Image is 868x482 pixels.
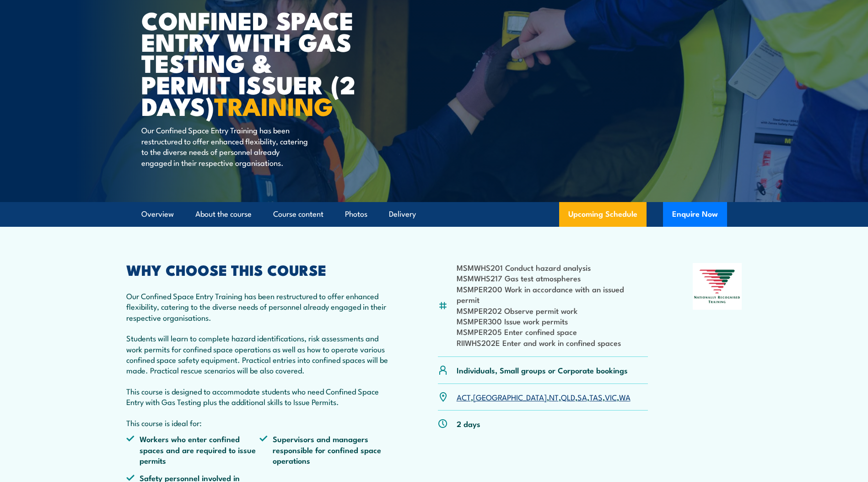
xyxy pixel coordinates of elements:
[559,202,647,227] a: Upcoming Schedule
[473,391,547,402] a: [GEOGRAPHIC_DATA]
[619,391,631,402] a: WA
[663,202,727,227] button: Enquire Now
[457,316,648,326] li: MSMPER300 Issue work permits
[141,202,174,226] a: Overview
[126,263,394,276] h2: WHY CHOOSE THIS COURSE
[457,365,628,375] p: Individuals, Small groups or Corporate bookings
[126,333,394,376] p: Students will learn to complete hazard identifications, risk assessments and work permits for con...
[126,290,394,323] p: Our Confined Space Entry Training has been restructured to offer enhanced flexibility, catering t...
[126,386,394,407] p: This course is designed to accommodate students who need Confined Space Entry with Gas Testing pl...
[457,284,648,305] li: MSMPER200 Work in accordance with an issued permit
[457,392,631,402] p: , , , , , , ,
[605,391,617,402] a: VIC
[457,273,648,283] li: MSMWHS217 Gas test atmospheres
[214,86,333,124] strong: TRAINING
[589,391,603,402] a: TAS
[561,391,575,402] a: QLD
[693,263,742,310] img: Nationally Recognised Training logo.
[273,202,323,226] a: Course content
[126,433,260,466] li: Workers who enter confined spaces and are required to issue permits
[457,262,648,273] li: MSMWHS201 Conduct hazard analysis
[126,417,394,428] p: This course is ideal for:
[577,391,587,402] a: SA
[457,418,480,429] p: 2 days
[549,391,559,402] a: NT
[259,433,393,466] li: Supervisors and managers responsible for confined space operations
[457,337,648,348] li: RIIWHS202E Enter and work in confined spaces
[195,202,252,226] a: About the course
[389,202,416,226] a: Delivery
[141,125,308,168] p: Our Confined Space Entry Training has been restructured to offer enhanced flexibility, catering t...
[457,326,648,337] li: MSMPER205 Enter confined space
[457,305,648,316] li: MSMPER202 Observe permit work
[141,9,367,116] h1: Confined Space Entry with Gas Testing & Permit Issuer (2 days)
[345,202,367,226] a: Photos
[457,391,471,402] a: ACT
